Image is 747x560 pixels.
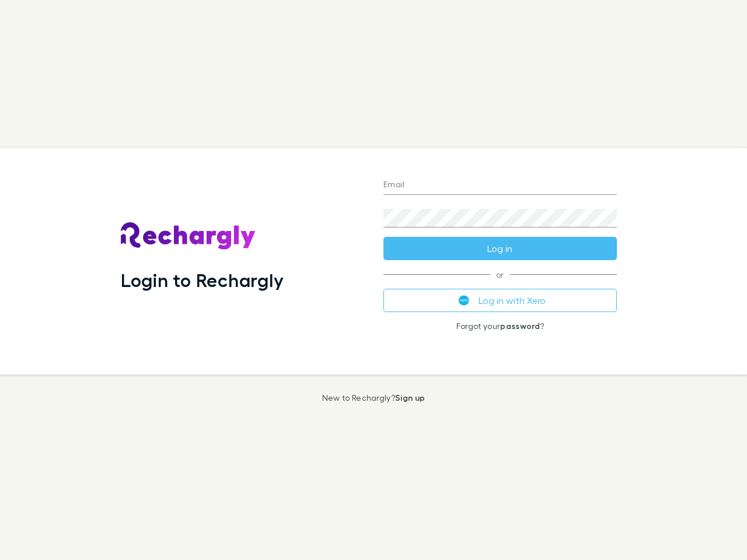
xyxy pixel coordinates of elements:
button: Log in with Xero [383,289,617,312]
img: Xero's logo [459,295,469,306]
p: New to Rechargly? [322,393,425,402]
img: Rechargly's Logo [121,222,256,250]
p: Forgot your ? [383,321,617,331]
button: Log in [383,237,617,260]
h1: Login to Rechargly [121,269,284,291]
a: Sign up [395,393,425,402]
a: password [500,321,540,331]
